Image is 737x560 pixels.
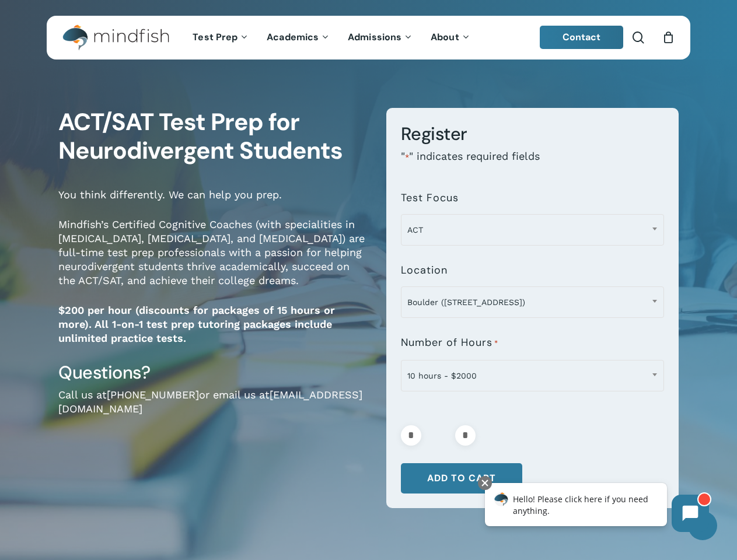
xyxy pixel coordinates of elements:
[401,149,664,180] p: " " indicates required fields
[107,388,199,401] a: [PHONE_NUMBER]
[401,290,663,314] span: Boulder (1320 Pearl St.)
[58,304,335,344] strong: $200 per hour (discounts for packages of 15 hours or more). All 1-on-1 test prep tutoring package...
[58,218,369,303] p: Mindfish’s Certified Cognitive Coaches (with specialities in [MEDICAL_DATA], [MEDICAL_DATA], and ...
[401,192,459,204] label: Test Focus
[431,31,459,43] span: About
[47,16,690,60] header: Main Menu
[401,123,664,145] h3: Register
[348,31,401,43] span: Admissions
[473,474,721,544] iframe: Chatbot
[401,214,664,246] span: ACT
[401,463,522,494] button: Add to cart
[339,33,422,43] a: Admissions
[58,361,369,384] h3: Questions?
[662,31,675,44] a: Cart
[184,33,258,43] a: Test Prep
[258,33,339,43] a: Academics
[401,337,498,349] label: Number of Hours
[401,363,663,388] span: 10 hours - $2000
[58,188,369,218] p: You think differently. We can help you prep.
[401,360,664,391] span: 10 hours - $2000
[540,26,624,49] a: Contact
[184,16,479,60] nav: Main Menu
[401,286,664,318] span: Boulder (1320 Pearl St.)
[401,264,448,276] label: Location
[401,218,663,242] span: ACT
[58,388,369,432] p: Call us at or email us at
[267,31,319,43] span: Academics
[425,425,452,446] input: Product quantity
[193,31,237,43] span: Test Prep
[422,33,480,43] a: About
[563,31,601,43] span: Contact
[58,108,369,166] h1: ACT/SAT Test Prep for Neurodivergent Students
